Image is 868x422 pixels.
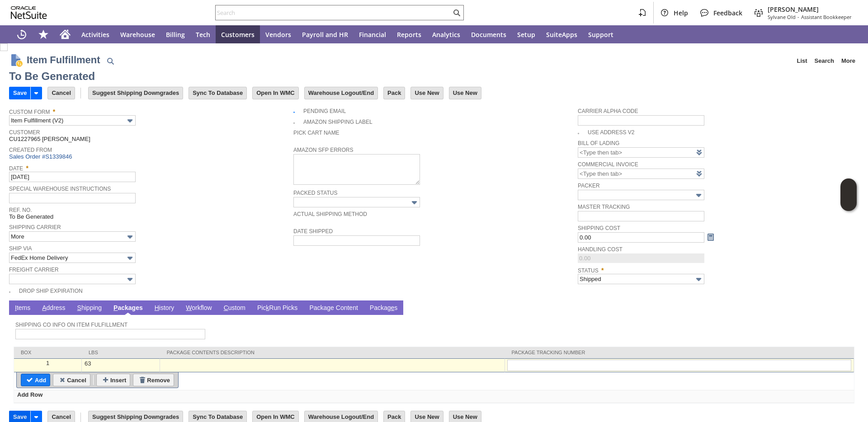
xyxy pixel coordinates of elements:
[9,253,136,263] input: FedEx Home Delivery
[432,30,460,39] span: Analytics
[578,140,619,146] a: Bill Of Lading
[125,253,135,263] img: More Options
[297,25,354,43] a: Payroll and HR
[303,108,346,114] a: Pending Email
[76,25,115,43] a: Activities
[253,87,298,99] input: Open In WMC
[811,54,838,68] a: Search
[16,360,79,366] div: 1
[84,360,157,367] div: 63
[115,25,160,43] a: Warehouse
[449,87,481,99] input: Use New
[9,147,52,153] a: Created From
[9,186,111,192] a: Special Warehouse Instructions
[81,30,109,39] span: Activities
[397,30,421,39] span: Reports
[293,190,337,196] a: Packed Status
[21,374,50,386] input: Add
[186,304,192,311] span: W
[471,30,506,39] span: Documents
[840,195,857,211] span: Oracle Guided Learning Widget. To move around, please hold and drag
[160,25,190,43] a: Billing
[53,374,90,386] input: Cancel
[9,224,61,230] a: Shipping Carrier
[293,211,367,217] a: Actual Shipping Method
[843,302,854,313] a: Unrolled view on
[578,274,704,284] input: Shipped
[133,374,174,386] input: Remove
[9,69,95,84] div: To Be Generated
[265,30,291,39] span: Vendors
[54,25,76,43] a: Home
[384,87,405,99] input: Pack
[260,25,297,43] a: Vendors
[16,29,27,40] svg: Recent Records
[293,147,353,153] a: Amazon SFP Errors
[578,246,623,253] a: Handling Cost
[17,391,42,398] span: Add Row
[578,267,599,274] a: Status
[578,204,630,210] a: Master Tracking
[693,274,704,285] img: More Options
[768,14,796,20] span: Sylvane Old
[512,350,847,355] div: Package Tracking Number
[768,5,852,14] span: [PERSON_NAME]
[359,30,386,39] span: Financial
[33,25,54,43] div: Shortcuts
[40,304,67,313] a: Address
[583,25,619,43] a: Support
[196,30,210,39] span: Tech
[184,304,214,313] a: Workflow
[221,30,255,39] span: Customers
[674,9,688,17] span: Help
[546,30,577,39] span: SuiteApps
[11,25,33,43] a: Recent Records
[11,6,47,19] svg: logo
[9,115,136,126] input: Item Fulfillment (V2)
[75,304,104,313] a: Shipping
[155,304,159,311] span: H
[15,322,127,328] a: Shipping Co Info on Item Fulfillment
[354,25,392,43] a: Financial
[9,213,53,220] span: To Be Generated
[9,109,50,115] a: Custom Form
[578,225,620,231] a: Shipping Cost
[578,161,638,168] a: Commercial Invoice
[303,119,373,125] a: Amazon Shipping Label
[391,304,395,311] span: e
[293,130,340,136] a: Pick Cart Name
[266,304,269,311] span: k
[89,87,183,99] input: Suggest Shipping Downgrades
[166,30,185,39] span: Billing
[113,304,118,311] span: P
[305,87,377,99] input: Warehouse Logout/End
[451,7,462,18] svg: Search
[409,197,420,208] img: More Options
[42,304,46,311] span: A
[255,304,300,313] a: PickRun Picks
[13,304,33,313] a: Items
[840,178,857,211] iframe: Click here to launch Oracle Guided Learning Help Panel
[125,116,135,126] img: More Options
[15,304,17,311] span: I
[97,374,130,386] input: Insert
[838,54,859,68] a: More
[713,9,742,17] span: Feedback
[578,147,704,158] input: <Type then tab>
[222,304,248,313] a: Custom
[216,25,260,43] a: Customers
[38,29,49,40] svg: Shortcuts
[9,153,74,160] a: Sales Order #S1339846
[48,87,75,99] input: Cancel
[327,304,330,311] span: g
[427,25,466,43] a: Analytics
[89,350,153,355] div: lbs
[541,25,583,43] a: SuiteApps
[105,56,116,66] img: Quick Find
[368,304,400,313] a: Packages
[189,87,246,99] input: Sync To Database
[216,7,451,18] input: Search
[111,304,145,313] a: Packages
[9,207,32,213] a: Ref. No.
[9,231,136,242] input: More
